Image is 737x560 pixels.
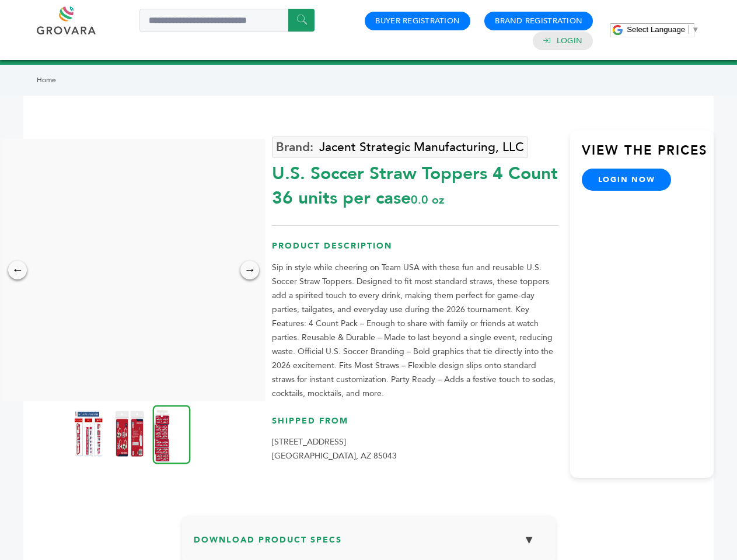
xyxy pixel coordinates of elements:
p: [STREET_ADDRESS] [GEOGRAPHIC_DATA], AZ 85043 [272,435,558,463]
p: Sip in style while cheering on Team USA with these fun and reusable U.S. Soccer Straw Toppers. De... [272,261,558,401]
h3: Product Description [272,240,558,261]
div: ← [8,261,27,279]
a: Select Language​ [627,25,699,34]
span: Select Language [627,25,685,34]
h3: View the Prices [582,142,714,169]
div: → [240,261,259,279]
a: Jacent Strategic Manufacturing, LLC [272,136,528,158]
span: 0.0 oz [411,192,444,208]
img: U.S. Soccer Straw Toppers – 4 Count 36 units per case 0.0 oz Product Label [74,410,103,457]
button: ▼ [515,527,544,552]
a: Login [557,36,582,46]
img: U.S. Soccer Straw Toppers – 4 Count 36 units per case 0.0 oz [115,410,144,457]
span: ​ [688,25,689,34]
h3: Shipped From [272,415,558,436]
span: ▼ [691,25,699,34]
img: U.S. Soccer Straw Toppers – 4 Count 36 units per case 0.0 oz [153,405,191,464]
input: Search a product or brand... [139,9,315,32]
a: Home [37,75,56,85]
a: Buyer Registration [375,16,460,26]
a: Brand Registration [495,16,582,26]
a: login now [582,169,672,191]
div: U.S. Soccer Straw Toppers 4 Count 36 units per case [272,156,558,211]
